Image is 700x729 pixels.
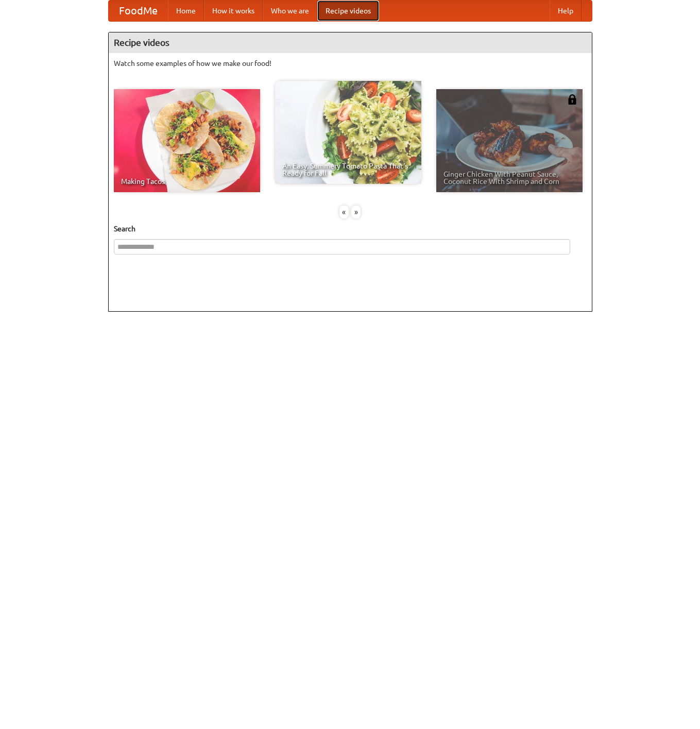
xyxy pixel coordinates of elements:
img: 483408.png [567,94,577,105]
a: How it works [204,1,263,21]
a: Help [550,1,582,21]
a: Recipe videos [317,1,379,21]
a: Who we are [263,1,317,21]
a: Home [168,1,204,21]
h5: Search [114,224,587,234]
h4: Recipe videos [109,32,592,53]
div: « [339,206,349,218]
span: Making Tacos [121,178,253,185]
a: An Easy, Summery Tomato Pasta That's Ready for Fall [275,81,421,184]
span: An Easy, Summery Tomato Pasta That's Ready for Fall [282,162,414,177]
a: FoodMe [109,1,168,21]
p: Watch some examples of how we make our food! [114,58,587,69]
div: » [351,206,361,218]
a: Making Tacos [114,89,260,192]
